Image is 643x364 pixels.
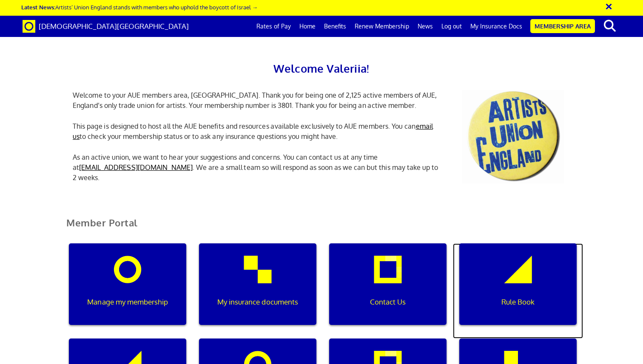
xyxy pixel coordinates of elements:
[21,3,258,11] a: Latest News:Artists’ Union England stands with members who uphold the boycott of Israel →
[252,16,295,37] a: Rates of Pay
[320,16,350,37] a: Benefits
[16,16,195,37] a: Brand [DEMOGRAPHIC_DATA][GEOGRAPHIC_DATA]
[453,243,583,339] a: Rule Book
[413,16,437,37] a: News
[63,243,193,339] a: Manage my membership
[335,296,441,308] p: Contact Us
[66,152,449,183] p: As an active union, we want to hear your suggestions and concerns. You can contact us at any time...
[530,19,595,33] a: Membership Area
[193,243,323,339] a: My insurance documents
[60,217,583,238] h2: Member Portal
[597,17,623,35] button: search
[465,296,571,308] p: Rule Book
[66,59,577,77] h2: Welcome Valeriia!
[39,22,189,31] span: [DEMOGRAPHIC_DATA][GEOGRAPHIC_DATA]
[323,243,453,339] a: Contact Us
[466,16,526,37] a: My Insurance Docs
[66,121,449,141] p: This page is designed to host all the AUE benefits and resources available exclusively to AUE mem...
[205,296,310,308] p: My insurance documents
[79,163,193,172] a: [EMAIL_ADDRESS][DOMAIN_NAME]
[21,3,55,11] strong: Latest News:
[437,16,466,37] a: Log out
[66,90,449,110] p: Welcome to your AUE members area, [GEOGRAPHIC_DATA]. Thank you for being one of 2,125 active memb...
[350,16,413,37] a: Renew Membership
[295,16,320,37] a: Home
[75,296,180,308] p: Manage my membership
